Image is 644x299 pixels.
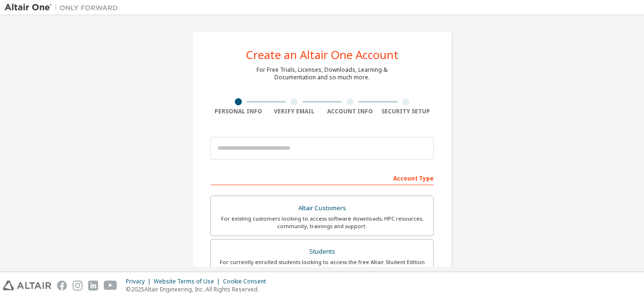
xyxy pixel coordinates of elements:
[5,3,123,12] img: Altair One
[210,108,266,115] div: Personal Info
[216,215,428,230] div: For existing customers looking to access software downloads, HPC resources, community, trainings ...
[57,281,67,290] img: facebook.svg
[126,278,154,285] div: Privacy
[73,281,83,290] img: instagram.svg
[88,281,98,290] img: linkedin.svg
[216,245,428,258] div: Students
[216,258,428,273] div: For currently enrolled students looking to access the free Altair Student Edition bundle and all ...
[256,66,388,81] div: For Free Trials, Licenses, Downloads, Learning & Documentation and so much more.
[3,281,51,290] img: altair_logo.svg
[154,278,223,285] div: Website Terms of Use
[210,170,434,185] div: Account Type
[223,278,272,285] div: Cookie Consent
[104,281,117,290] img: youtube.svg
[246,49,398,60] div: Create an Altair One Account
[216,202,428,215] div: Altair Customers
[378,108,434,115] div: Security Setup
[266,108,322,115] div: Verify Email
[126,285,272,293] p: © 2025 Altair Engineering, Inc. All Rights Reserved.
[322,108,378,115] div: Account Info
